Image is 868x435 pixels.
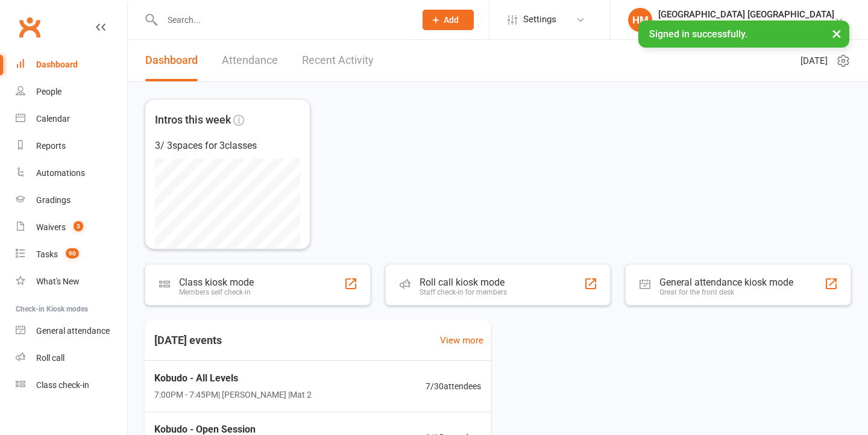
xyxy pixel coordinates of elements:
[16,51,127,78] a: Dashboard
[222,40,278,81] a: Attendance
[36,249,58,259] div: Tasks
[800,54,828,68] span: [DATE]
[145,330,231,351] h3: [DATE] events
[16,372,127,399] a: Class kiosk mode
[36,380,89,390] div: Class check-in
[16,268,127,295] a: What's New
[36,326,110,336] div: General attendance
[155,138,300,154] div: 3 / 3 spaces for 3 classes
[36,277,80,286] div: What's New
[423,10,474,30] button: Add
[523,6,556,33] span: Settings
[659,288,793,296] div: Great for the front desk
[16,318,127,345] a: General attendance kiosk mode
[444,15,459,25] span: Add
[16,214,127,241] a: Waivers 3
[658,9,834,20] div: [GEOGRAPHIC_DATA] [GEOGRAPHIC_DATA]
[16,345,127,372] a: Roll call
[16,241,127,268] a: Tasks 90
[426,380,481,393] span: 7 / 30 attendees
[16,187,127,214] a: Gradings
[179,277,254,288] div: Class kiosk mode
[14,12,45,42] a: Clubworx
[16,78,127,105] a: People
[16,105,127,133] a: Calendar
[420,277,507,288] div: Roll call kiosk mode
[36,87,61,96] div: People
[74,221,83,231] span: 3
[826,20,848,46] button: ×
[36,141,66,151] div: Reports
[658,20,834,31] div: [GEOGRAPHIC_DATA] [GEOGRAPHIC_DATA]
[16,133,127,160] a: Reports
[36,168,85,178] div: Automations
[16,160,127,187] a: Automations
[36,60,78,69] div: Dashboard
[159,11,407,28] input: Search...
[66,248,79,258] span: 90
[36,195,71,205] div: Gradings
[154,371,312,386] span: Kobudo - All Levels
[440,333,483,348] a: View more
[36,114,70,124] div: Calendar
[420,288,507,296] div: Staff check-in for members
[155,111,231,129] span: Intros this week
[154,388,312,401] span: 7:00PM - 7:45PM | [PERSON_NAME] | Mat 2
[649,28,747,40] span: Signed in successfully.
[659,277,793,288] div: General attendance kiosk mode
[36,353,64,363] div: Roll call
[179,288,254,296] div: Members self check-in
[628,8,652,32] div: HM
[145,40,198,81] a: Dashboard
[302,40,374,81] a: Recent Activity
[36,222,66,232] div: Waivers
